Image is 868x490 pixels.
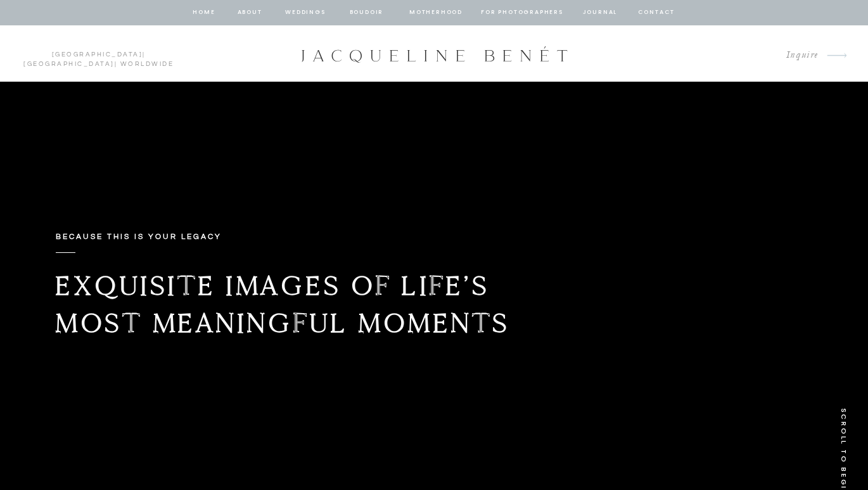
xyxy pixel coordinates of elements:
a: Weddings [284,7,327,18]
a: BOUDOIR [348,7,385,18]
b: Exquisite images of life’s most meaningful moments [55,269,510,340]
a: for photographers [481,7,563,18]
a: [GEOGRAPHIC_DATA] [52,51,143,58]
a: home [192,7,216,18]
a: contact [636,7,677,18]
p: | | Worldwide [18,50,179,58]
a: about [236,7,263,18]
b: Because this is your legacy [56,233,222,241]
a: journal [580,7,620,18]
a: [GEOGRAPHIC_DATA] [23,61,115,67]
a: Inquire [776,47,819,64]
a: Motherhood [409,7,462,18]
